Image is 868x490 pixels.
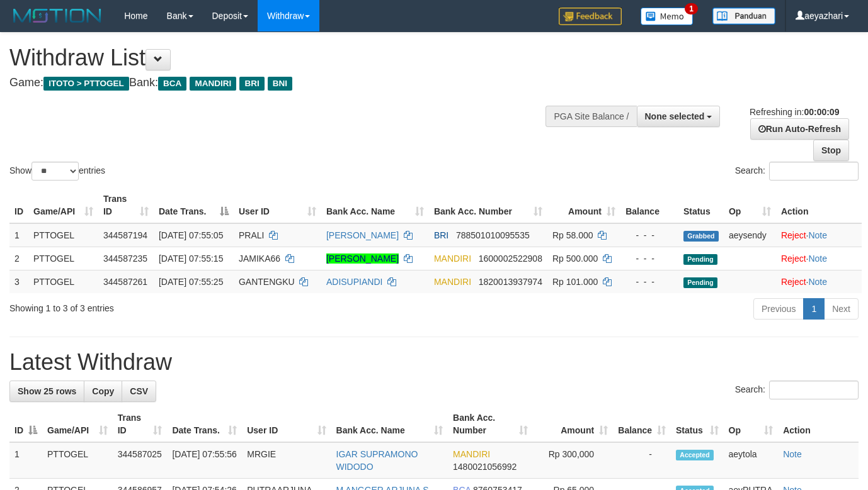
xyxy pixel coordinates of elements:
[159,230,223,240] span: [DATE] 07:55:05
[159,277,223,287] span: [DATE] 07:55:25
[326,253,399,264] a: [PERSON_NAME]
[9,162,105,181] label: Show entries
[448,406,533,442] th: Bank Acc. Number: activate to sort column ascending
[625,276,673,288] div: - - -
[167,406,242,442] th: Date Trans.: activate to sort column ascending
[434,230,448,240] span: BRI
[781,253,806,264] a: Reject
[9,406,42,442] th: ID: activate to sort column descending
[776,247,862,270] td: ·
[552,230,593,240] span: Rp 58.000
[28,223,98,247] td: PTTOGEL
[778,406,859,442] th: Action
[42,406,113,442] th: Game/API: activate to sort column ascending
[113,442,168,479] td: 344587025
[167,442,242,479] td: [DATE] 07:55:56
[824,298,859,320] a: Next
[9,247,28,270] td: 2
[9,223,28,247] td: 1
[268,77,292,91] span: BNI
[453,462,517,472] span: Copy 1480021056992 to clipboard
[750,118,849,140] a: Run Auto-Refresh
[113,406,168,442] th: Trans ID: activate to sort column ascending
[559,8,622,25] img: Feedback.jpg
[103,230,147,240] span: 344587194
[434,277,471,287] span: MANDIRI
[776,270,862,293] td: ·
[678,187,724,223] th: Status
[776,223,862,247] td: ·
[98,187,154,223] th: Trans ID: activate to sort column ascending
[239,77,264,91] span: BRI
[552,277,598,287] span: Rp 101.000
[637,106,721,127] button: None selected
[804,107,839,117] strong: 00:00:09
[9,442,42,479] td: 1
[724,406,779,442] th: Op: activate to sort column ascending
[18,386,76,396] span: Show 25 rows
[103,253,147,264] span: 344587235
[28,187,98,223] th: Game/API: activate to sort column ascending
[234,187,321,223] th: User ID: activate to sort column ascending
[9,77,566,89] h4: Game: Bank:
[552,253,598,264] span: Rp 500.000
[808,230,827,240] a: Note
[28,247,98,270] td: PTTOGEL
[42,442,113,479] td: PTTOGEL
[122,381,156,402] a: CSV
[239,230,264,240] span: PRALI
[479,277,542,287] span: Copy 1820013937974 to clipboard
[808,277,827,287] a: Note
[130,386,148,396] span: CSV
[769,381,859,399] input: Search:
[326,277,382,287] a: ADISUPIANDI
[9,297,352,315] div: Showing 1 to 3 of 3 entries
[781,277,806,287] a: Reject
[456,230,530,240] span: Copy 788501010095535 to clipboard
[9,45,566,70] h1: Withdraw List
[613,406,671,442] th: Balance: activate to sort column ascending
[685,3,698,14] span: 1
[242,442,331,479] td: MRGIE
[613,442,671,479] td: -
[9,381,84,402] a: Show 25 rows
[158,77,186,91] span: BCA
[776,187,862,223] th: Action
[735,381,859,399] label: Search:
[625,252,673,265] div: - - -
[683,231,719,242] span: Grabbed
[429,187,547,223] th: Bank Acc. Number: activate to sort column ascending
[28,270,98,293] td: PTTOGEL
[750,107,839,117] span: Refreshing in:
[645,111,705,121] span: None selected
[9,6,105,25] img: MOTION_logo.png
[683,277,717,288] span: Pending
[683,254,717,265] span: Pending
[533,406,613,442] th: Amount: activate to sort column ascending
[676,450,714,460] span: Accepted
[242,406,331,442] th: User ID: activate to sort column ascending
[781,230,806,240] a: Reject
[753,298,804,320] a: Previous
[9,350,859,375] h1: Latest Withdraw
[92,386,114,396] span: Copy
[724,187,776,223] th: Op: activate to sort column ascending
[813,140,849,161] a: Stop
[190,77,236,91] span: MANDIRI
[724,223,776,247] td: aeysendy
[321,187,429,223] th: Bank Acc. Name: activate to sort column ascending
[31,162,79,181] select: Showentries
[479,253,542,264] span: Copy 1600002522908 to clipboard
[712,8,775,25] img: panduan.png
[9,270,28,293] td: 3
[326,230,399,240] a: [PERSON_NAME]
[9,187,28,223] th: ID
[803,298,825,320] a: 1
[43,77,129,91] span: ITOTO > PTTOGEL
[783,449,802,459] a: Note
[434,253,471,264] span: MANDIRI
[239,277,295,287] span: GANTENGKU
[336,449,418,472] a: IGAR SUPRAMONO WIDODO
[239,253,280,264] span: JAMIKA66
[625,229,673,242] div: - - -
